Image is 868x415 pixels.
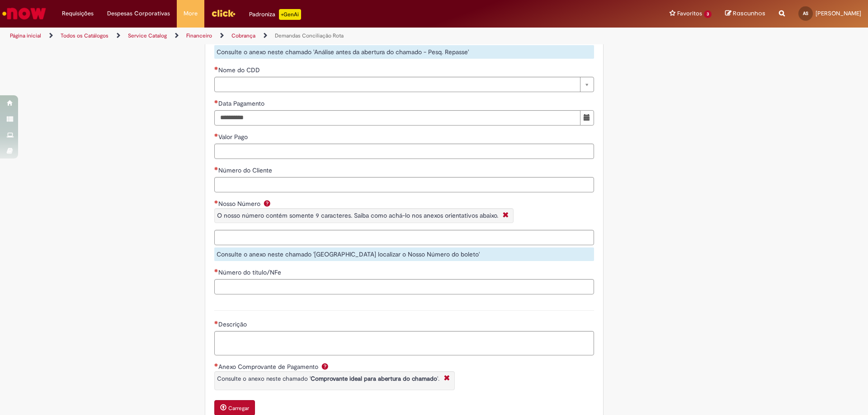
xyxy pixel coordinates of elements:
[214,45,594,59] div: Consulte o anexo neste chamado 'Análise antes da abertura do chamado - Pesq. Repasse'
[704,10,712,18] span: 3
[214,110,580,126] input: Data Pagamento
[218,320,249,328] span: Descrição
[10,32,41,39] a: Página inicial
[262,200,273,207] span: Ajuda para Nosso Número
[218,166,274,174] span: Número do Cliente
[231,32,255,39] a: Cobrança
[214,247,594,261] div: Consulte o anexo neste chamado '[GEOGRAPHIC_DATA] localizar o Nosso Número do boleto'
[214,230,594,245] input: Nosso Número
[218,363,320,371] span: Anexo Comprovante de Pagamento
[214,269,218,272] span: Necessários
[214,66,218,70] span: Necessários
[249,9,301,20] div: Padroniza
[128,32,167,39] a: Service Catalog
[442,374,452,383] i: Fechar More information Por question_anexo_comprovante_pagamento
[184,9,198,18] span: More
[275,32,344,39] a: Demandas Conciliação Rota
[803,10,808,16] span: AS
[214,133,218,137] span: Necessários
[217,375,439,382] span: Consulte o anexo neste chamado ' '.
[214,331,594,355] textarea: Descrição
[214,167,218,170] span: Necessários
[61,32,108,39] a: Todos os Catálogos
[214,200,218,204] span: Necessários
[500,211,511,220] i: Fechar More information Por question_nosso_numero
[218,66,262,74] span: Nome do CDD
[214,279,594,294] input: Número do título/NFe
[1,5,47,23] img: ServiceNow
[218,268,283,276] span: Número do título/NFe
[311,375,437,382] strong: Comprovante ideal para abertura do chamado
[816,9,861,17] span: [PERSON_NAME]
[580,110,594,126] button: Mostrar calendário para Data Pagamento
[214,321,218,324] span: Necessários
[186,32,212,39] a: Financeiro
[214,363,218,367] span: Necessários
[62,9,94,18] span: Requisições
[214,77,594,92] a: Limpar campo Nome do CDD
[228,405,249,412] small: Carregar
[677,9,702,18] span: Favoritos
[217,211,498,219] span: O nosso número contém somente 9 caracteres. Saiba como achá-lo nos anexos orientativos abaixo.
[320,363,330,370] span: Ajuda para Anexo Comprovante de Pagamento
[214,100,218,103] span: Necessários
[733,9,765,18] span: Rascunhos
[107,9,170,18] span: Despesas Corporativas
[211,6,236,20] img: click_logo_yellow_360x200.png
[218,200,262,208] span: Nosso Número
[279,9,301,20] p: +GenAi
[218,133,250,141] span: Valor Pago
[214,177,594,192] input: Número do Cliente
[725,9,765,18] a: Rascunhos
[7,28,572,44] ul: Trilhas de página
[218,99,266,107] span: Data Pagamento
[214,144,594,159] input: Valor Pago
